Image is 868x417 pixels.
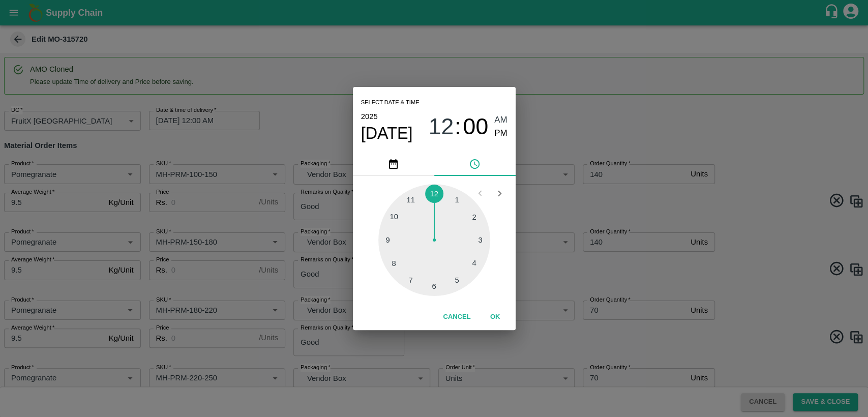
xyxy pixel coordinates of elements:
[361,95,420,110] span: Select date & time
[361,123,413,143] button: [DATE]
[439,308,474,326] button: Cancel
[490,184,509,203] button: Open next view
[494,113,507,127] button: AM
[463,113,488,140] button: 00
[428,113,454,140] button: 12
[494,127,507,140] button: PM
[455,113,461,140] span: :
[353,152,434,176] button: pick date
[428,113,454,140] span: 12
[361,110,378,123] button: 2025
[479,308,512,326] button: OK
[434,152,516,176] button: pick time
[463,113,488,140] span: 00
